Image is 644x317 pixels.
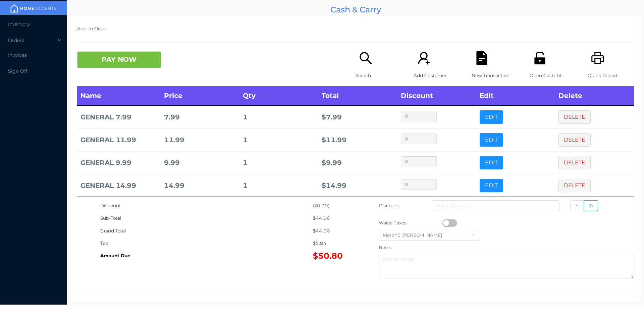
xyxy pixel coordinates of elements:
[318,86,397,106] th: Total
[379,245,393,250] label: Notes:
[313,250,356,262] div: $50.80
[533,51,547,65] i: icon: unlock
[576,203,579,209] span: $
[8,21,30,27] span: Inventory
[313,225,356,237] div: $44.96
[379,217,442,229] div: Waive Taxes
[591,51,605,65] i: icon: printer
[558,110,591,124] button: DELETE
[318,174,397,197] td: $ 14.99
[471,233,475,238] i: icon: down
[480,156,503,169] button: EDIT
[558,179,591,192] button: DELETE
[397,86,476,106] th: Discount
[77,151,161,174] td: GENERAL 9.99
[77,174,161,197] td: GENERAL 14.99
[77,22,634,35] p: Add To Order
[318,128,397,151] td: $ 11.99
[161,106,239,128] td: 7.99
[472,69,518,82] p: New Transaction
[313,200,356,212] div: ($0.00)
[77,128,161,151] td: GENERAL 11.99
[356,69,402,82] p: Search
[8,3,58,13] img: mainBanner
[100,225,313,237] div: Grand Total
[318,106,397,128] td: $ 7.99
[77,86,161,106] th: Name
[243,179,315,192] div: 1
[417,51,431,65] i: icon: user-add
[414,69,460,82] p: Add Customer
[161,151,239,174] td: 9.99
[558,156,591,169] button: DELETE
[77,106,161,128] td: GENERAL 7.99
[313,237,356,250] div: $5.84
[161,174,239,197] td: 14.99
[476,86,555,106] th: Edit
[243,111,315,123] div: 1
[313,212,356,224] div: $44.96
[239,86,318,106] th: Qty
[100,237,313,250] div: Tax
[161,86,239,106] th: Price
[432,200,559,211] input: Enter Discount
[480,133,503,147] button: EDIT
[8,68,28,74] span: Sign Off
[558,133,591,147] button: DELETE
[243,157,315,169] div: 1
[100,250,313,262] div: Amount Due
[480,110,503,124] button: EDIT
[379,200,400,212] p: Discount
[359,51,373,65] i: icon: search
[8,52,27,58] span: Invoices
[475,51,489,65] i: icon: file-text
[243,134,315,146] div: 1
[77,51,161,68] button: PAY NOW
[161,128,239,151] td: 11.99
[70,3,641,16] div: Cash & Carry
[555,86,634,106] th: Delete
[100,200,313,212] div: Discount
[480,179,503,192] button: EDIT
[318,151,397,174] td: $ 9.99
[589,203,593,209] span: %
[588,69,634,82] p: Quick Report
[100,212,313,224] div: Sub-Total
[530,69,576,82] p: Open Cash Till
[383,230,449,240] div: Merch5 Lawrence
